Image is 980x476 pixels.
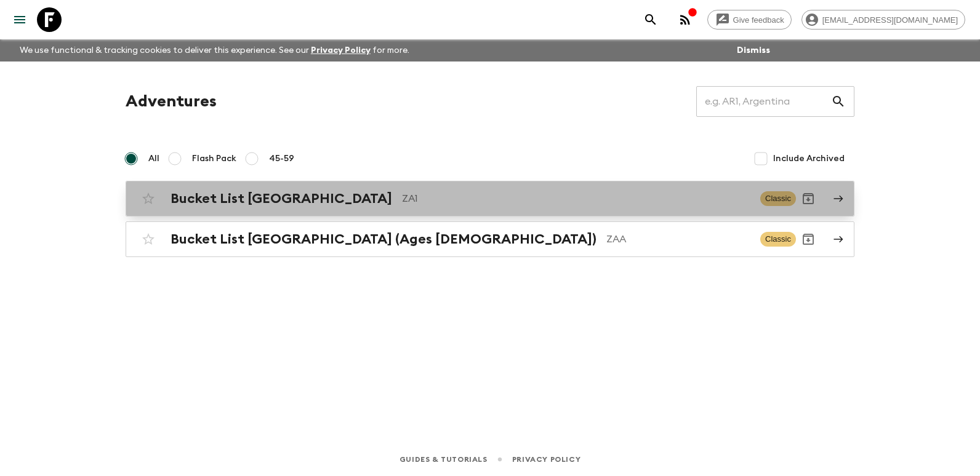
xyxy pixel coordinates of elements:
a: Give feedback [707,10,792,30]
h2: Bucket List [GEOGRAPHIC_DATA] (Ages [DEMOGRAPHIC_DATA]) [171,231,596,247]
span: Include Archived [773,153,845,165]
button: Archive [796,186,821,211]
input: e.g. AR1, Argentina [696,84,831,119]
button: Dismiss [734,42,773,59]
span: Classic [760,232,796,247]
button: Archive [796,227,821,252]
span: Give feedback [726,15,791,25]
a: Bucket List [GEOGRAPHIC_DATA] (Ages [DEMOGRAPHIC_DATA])ZAAClassicArchive [126,221,854,257]
p: We use functional & tracking cookies to deliver this experience. See our for more. [15,39,414,61]
span: All [148,153,159,165]
span: Flash Pack [192,153,236,165]
div: [EMAIL_ADDRESS][DOMAIN_NAME] [801,10,965,30]
span: 45-59 [269,153,294,165]
a: Privacy Policy [311,46,371,55]
a: Privacy Policy [512,453,580,466]
button: search adventures [638,7,663,32]
span: Classic [760,191,796,206]
span: [EMAIL_ADDRESS][DOMAIN_NAME] [816,15,965,25]
a: Bucket List [GEOGRAPHIC_DATA]ZA1ClassicArchive [126,181,854,216]
button: menu [7,7,32,32]
p: ZA1 [402,191,750,206]
h2: Bucket List [GEOGRAPHIC_DATA] [171,191,392,207]
p: ZAA [606,232,750,247]
a: Guides & Tutorials [400,453,488,466]
h1: Adventures [126,89,217,114]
